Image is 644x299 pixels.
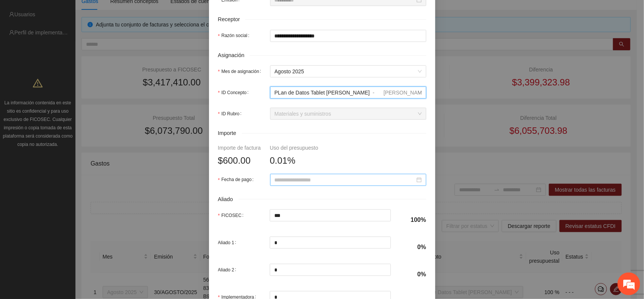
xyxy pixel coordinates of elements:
[218,153,251,168] span: $600.00
[218,209,247,222] label: FICOSEC:
[270,210,390,221] input: FICOSEC:
[218,144,261,152] div: Importe de factura
[400,216,426,224] h4: 100%
[218,174,257,186] label: Fecha de pago:
[270,153,295,168] span: 0.01%
[218,237,240,249] label: Aliado 1:
[218,87,252,99] label: ID Concepto:
[275,108,422,119] span: Materiales y suministros
[270,30,426,42] input: Razón social:
[270,144,318,152] div: Uso del presupuesto
[384,90,427,96] span: [PERSON_NAME]
[218,51,250,60] span: Asignación
[218,264,240,276] label: Aliado 2:
[39,39,127,48] div: Chatee con nosotros ahora
[400,243,426,251] h4: 0%
[218,195,238,204] span: Aliado
[400,270,426,279] h4: 0%
[373,90,375,96] span: -
[4,206,144,233] textarea: Escriba su mensaje y pulse “Intro”
[218,65,264,77] label: Mes de asignación:
[275,176,415,184] input: Fecha de pago:
[275,66,422,77] span: Agosto 2025
[218,129,242,138] span: Importe
[275,90,370,96] span: PLan de Datos Tablet [PERSON_NAME]
[270,237,390,248] input: Aliado 1:
[218,30,253,42] label: Razón social:
[218,15,246,24] span: Receptor
[270,264,390,276] input: Aliado 2:
[218,108,245,120] label: ID Rubro:
[44,101,104,177] span: Estamos en línea.
[124,4,142,22] div: Minimizar ventana de chat en vivo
